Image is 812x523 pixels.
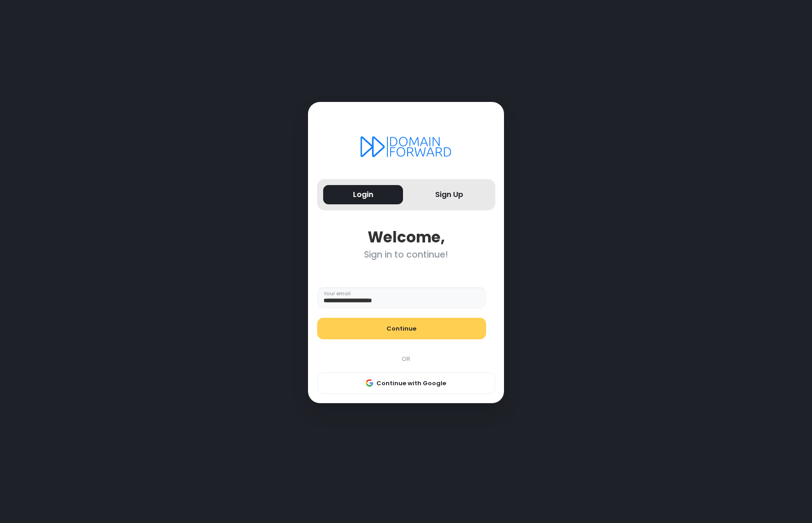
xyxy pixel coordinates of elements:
[317,228,495,246] div: Welcome,
[317,372,495,394] button: Continue with Google
[317,249,495,260] div: Sign in to continue!
[313,354,500,364] div: OR
[323,185,403,205] button: Login
[317,318,487,340] button: Continue
[409,185,489,205] button: Sign Up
